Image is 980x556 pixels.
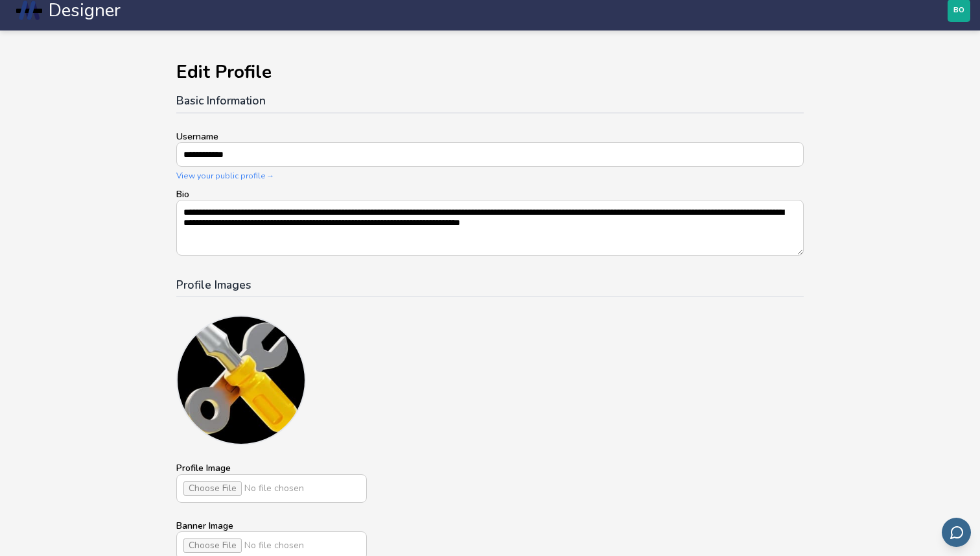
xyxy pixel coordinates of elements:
[177,143,803,166] input: Username
[177,475,366,502] input: Profile Image
[176,62,804,82] h1: Edit Profile
[176,94,804,113] h2: Basic Information
[953,6,964,15] span: BO
[176,315,306,445] img: Profile Preview
[176,463,367,502] label: Profile Image
[177,200,803,255] textarea: Bio
[942,518,971,547] button: Send feedback via email
[176,132,804,167] label: Username
[176,171,804,180] a: View your public profile →
[176,278,804,297] h2: Profile Images
[176,189,804,256] label: Bio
